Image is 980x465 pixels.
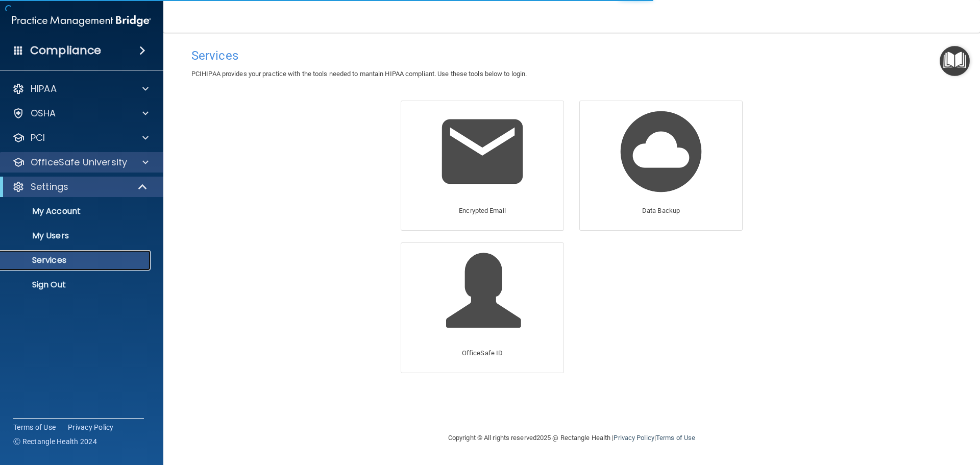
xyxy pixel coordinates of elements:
img: Data Backup [612,103,709,200]
a: Terms of Use [13,422,56,432]
p: OfficeSafe ID [462,347,503,359]
button: Open Resource Center [940,46,970,76]
p: PCI [31,132,45,144]
a: Privacy Policy [68,422,114,432]
p: My Users [7,231,146,241]
a: PCI [12,132,149,144]
a: Encrypted Email Encrypted Email [401,101,564,231]
a: HIPAA [12,83,149,95]
p: HIPAA [31,83,57,95]
span: PCIHIPAA provides your practice with the tools needed to mantain HIPAA compliant. Use these tools... [191,70,527,78]
p: OfficeSafe University [31,156,127,168]
p: Services [7,255,146,265]
a: OfficeSafe ID [401,242,564,373]
a: Privacy Policy [614,434,654,442]
p: OSHA [31,107,56,119]
p: My Account [7,206,146,216]
a: OfficeSafe University [12,156,149,168]
p: Sign Out [7,280,146,290]
h4: Compliance [30,43,101,58]
p: Settings [31,181,68,193]
a: Terms of Use [656,434,695,442]
a: OSHA [12,107,149,119]
p: Encrypted Email [459,205,506,217]
p: Data Backup [642,205,680,217]
a: Data Backup Data Backup [579,101,743,231]
div: Copyright © All rights reserved 2025 @ Rectangle Health | | [385,422,758,454]
span: Ⓒ Rectangle Health 2024 [13,436,97,447]
a: Settings [12,181,148,193]
img: Encrypted Email [434,103,531,200]
img: PMB logo [12,11,151,31]
h4: Services [191,49,952,62]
